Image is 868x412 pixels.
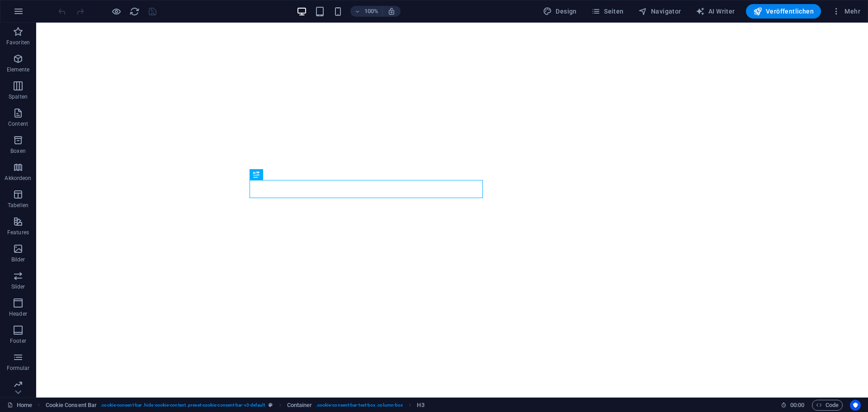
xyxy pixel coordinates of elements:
[10,337,26,345] p: Footer
[812,400,843,411] button: Code
[850,400,861,411] button: Usercentrics
[746,4,821,19] button: Veröffentlichen
[539,4,580,19] div: Design (Strg+Alt+Y)
[588,4,627,19] button: Seiten
[753,7,814,16] span: Veröffentlichen
[7,365,30,372] p: Formular
[350,6,382,17] button: 100%
[111,6,122,17] button: Klicke hier, um den Vorschau-Modus zu verlassen
[7,229,29,236] p: Features
[417,400,424,411] span: Klick zum Auswählen. Doppelklick zum Bearbeiten
[591,7,624,16] span: Seiten
[9,310,27,317] p: Header
[539,4,580,19] button: Design
[797,402,798,408] span: :
[790,400,804,411] span: 00 00
[287,400,312,411] span: Klick zum Auswählen. Doppelklick zum Bearbeiten
[46,400,97,411] span: Klick zum Auswählen. Doppelklick zum Bearbeiten
[543,7,577,16] span: Design
[11,283,25,290] p: Slider
[781,400,805,411] h6: Session-Zeit
[387,7,396,15] i: Bei Größenänderung Zoomstufe automatisch an das gewählte Gerät anpassen.
[316,400,403,411] span: . cookie-consent-bar-text-box .column-box
[8,120,28,128] p: Content
[6,39,30,46] p: Favoriten
[100,400,265,411] span: . cookie-consent-bar .hide-cookie-content .preset-cookie-consent-bar-v3-default
[828,4,864,19] button: Mehr
[638,7,681,16] span: Navigator
[692,4,739,19] button: AI Writer
[7,66,30,73] p: Elemente
[816,400,839,411] span: Code
[364,6,378,17] h6: 100%
[9,93,28,100] p: Spalten
[832,7,860,16] span: Mehr
[129,6,140,17] i: Seite neu laden
[8,202,28,209] p: Tabellen
[696,7,735,16] span: AI Writer
[635,4,685,19] button: Navigator
[5,175,31,182] p: Akkordeon
[11,256,25,263] p: Bilder
[10,147,26,155] p: Boxen
[46,400,425,411] nav: breadcrumb
[129,6,140,17] button: reload
[7,400,32,411] a: Klick, um Auswahl aufzuheben. Doppelklick öffnet Seitenverwaltung
[269,403,273,407] i: Dieses Element ist ein anpassbares Preset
